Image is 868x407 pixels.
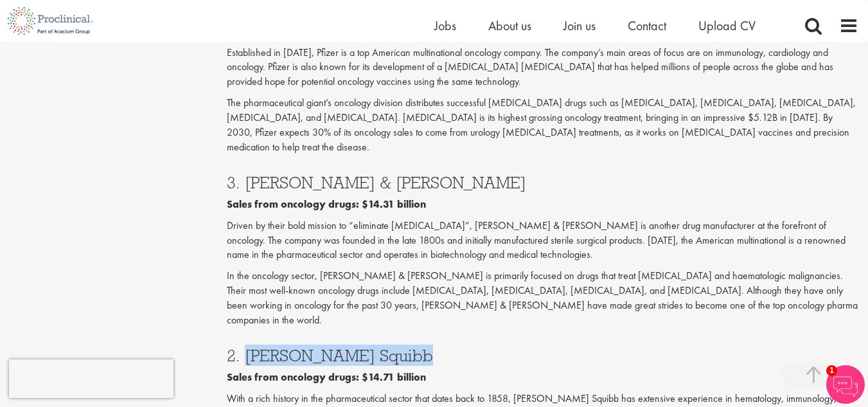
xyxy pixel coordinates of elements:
a: Join us [563,17,596,34]
img: Chatbot [826,365,865,404]
span: 1 [826,365,837,376]
h3: 3. [PERSON_NAME] & [PERSON_NAME] [227,174,858,191]
p: Established in [DATE], Pfizer is a top American multinational oncology company. The company’s mai... [227,46,858,90]
p: The pharmaceutical giant’s oncology division distributes successful [MEDICAL_DATA] drugs such as ... [227,96,858,154]
b: Sales from oncology drugs: $14.71 billion [227,370,426,384]
a: About us [488,17,531,34]
a: Jobs [434,17,456,34]
b: Sales from oncology drugs: $14.31 billion [227,197,426,211]
a: Upload CV [698,17,756,34]
a: Contact [628,17,666,34]
h3: 2. [PERSON_NAME] Squibb [227,347,858,364]
p: Driven by their bold mission to “eliminate [MEDICAL_DATA]”, [PERSON_NAME] & [PERSON_NAME] is anot... [227,219,858,263]
p: In the oncology sector, [PERSON_NAME] & [PERSON_NAME] is primarily focused on drugs that treat [M... [227,269,858,327]
iframe: reCAPTCHA [9,359,173,398]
